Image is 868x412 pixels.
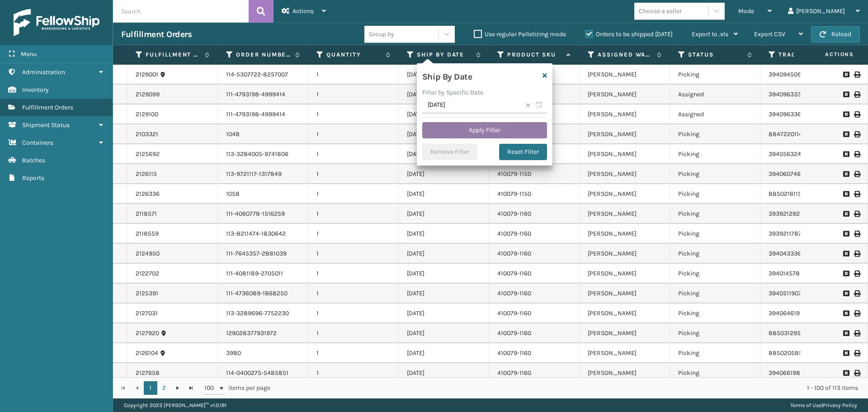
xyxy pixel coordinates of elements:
td: [PERSON_NAME] [580,303,670,323]
p: Copyright 2023 [PERSON_NAME]™ v 1.0.191 [124,398,226,412]
a: 2129100 [136,110,158,119]
a: 884722011495 [769,130,810,138]
td: [PERSON_NAME] [580,65,670,85]
i: Request to Be Cancelled [843,370,849,376]
a: 2124950 [136,249,160,258]
td: Picking [670,264,760,284]
a: Go to the next page [171,381,184,395]
i: Print Label [854,350,859,356]
a: 410079-1160 [497,289,531,297]
i: Request to Be Cancelled [843,171,849,177]
td: [PERSON_NAME] [580,144,670,164]
i: Request to Be Cancelled [843,91,849,98]
td: [DATE] [399,224,489,244]
td: [DATE] [399,244,489,264]
td: [PERSON_NAME] [580,85,670,104]
i: Request to Be Cancelled [843,71,849,78]
label: Ship By Date [417,51,472,59]
i: Print Label [854,91,859,98]
td: Picking [670,224,760,244]
span: 100 [204,384,218,393]
a: 2127031 [136,309,158,318]
td: 1 [308,164,399,184]
a: 2122702 [136,269,159,278]
td: [DATE] [399,323,489,343]
a: 410079-1160 [497,369,531,377]
td: 1 [308,104,399,124]
td: [PERSON_NAME] [580,284,670,303]
td: Picking [670,65,760,85]
td: [DATE] [399,303,489,323]
label: Filter by Specific Date [422,89,483,96]
td: Assigned [670,85,760,104]
span: Inventory [22,86,49,94]
td: [DATE] [399,85,489,104]
td: Picking [670,323,760,343]
a: Privacy Policy [823,402,857,408]
a: 2126336 [136,189,160,199]
a: 410079-1160 [497,230,531,237]
a: 410079-1150 [497,190,531,198]
td: [DATE] [399,363,489,383]
td: Picking [670,164,760,184]
i: Print Label [854,111,859,118]
td: [PERSON_NAME] [580,204,670,224]
td: [PERSON_NAME] [580,363,670,383]
span: Export CSV [754,30,785,38]
button: Apply Filter [422,122,547,138]
a: Go to the last page [184,381,198,395]
td: 111-4793198-4999414 [218,104,308,124]
a: 394096336567 [769,110,811,118]
span: Export to .xls [692,30,728,38]
a: 394066198876 [769,369,811,377]
i: Request to Be Cancelled [843,151,849,157]
a: 394056324180 [769,150,811,158]
td: Picking [670,303,760,323]
td: [PERSON_NAME] [580,323,670,343]
span: Containers [22,139,53,147]
span: Go to the next page [174,384,181,392]
a: 394096333590 [769,90,812,98]
div: 1 - 100 of 113 items [283,384,858,393]
label: Status [688,51,743,59]
i: Request to Be Cancelled [843,270,849,277]
a: 393921178730 [769,230,809,237]
td: Picking [670,343,760,363]
a: 393921292450 [769,210,811,218]
td: Picking [670,204,760,224]
td: 114-5307722-8257007 [218,65,308,85]
td: 113-9721117-1317849 [218,164,308,184]
a: 394094509717 [769,71,810,78]
i: Request to Be Cancelled [843,290,849,297]
i: Print Label [854,290,859,297]
a: 2129099 [136,90,160,99]
td: Picking [670,284,760,303]
td: Picking [670,184,760,204]
span: Batches [22,156,45,164]
td: [PERSON_NAME] [580,184,670,204]
a: 2 [157,381,171,395]
a: 410079-1160 [497,250,531,257]
a: 410079-1160 [497,329,531,337]
div: | [790,398,857,412]
td: [PERSON_NAME] [580,343,670,363]
a: 885031295326 [769,329,811,337]
i: Print Label [854,370,859,376]
td: [DATE] [399,164,489,184]
i: Request to Be Cancelled [843,350,849,356]
a: 2103321 [136,130,158,139]
td: 1 [308,323,399,343]
a: 2118571 [136,209,157,218]
td: 113-8211474-1830642 [218,224,308,244]
td: [DATE] [399,264,489,284]
i: Request to Be Cancelled [843,131,849,137]
span: Go to the last page [188,384,195,392]
i: Print Label [854,191,859,197]
button: Remove Filter [422,144,477,160]
label: Fulfillment Order Id [146,51,200,59]
a: 410079-1150 [497,170,531,178]
td: 1 [308,124,399,144]
label: Use regular Palletizing mode [474,30,566,38]
td: 113-3284005-9741806 [218,144,308,164]
span: Mode [738,7,754,15]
